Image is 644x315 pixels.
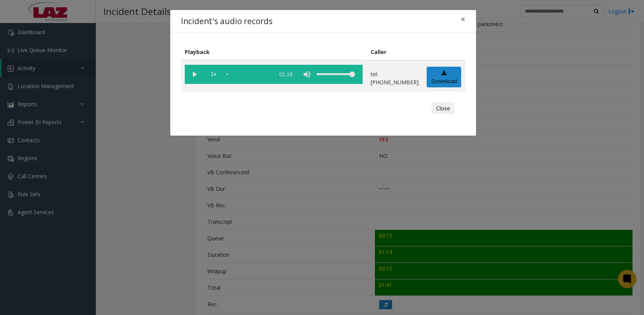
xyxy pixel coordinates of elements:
[181,44,367,60] th: Playback
[427,67,461,88] a: Download
[181,15,273,28] h4: Incident's audio records
[204,65,223,84] span: playback speed button
[371,70,419,86] p: tel:[PHONE_NUMBER]
[227,65,271,84] div: scrub bar
[432,102,455,115] button: Close
[367,44,423,60] th: Caller
[461,14,465,25] span: ×
[317,65,355,84] div: volume level
[455,10,471,29] button: Close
